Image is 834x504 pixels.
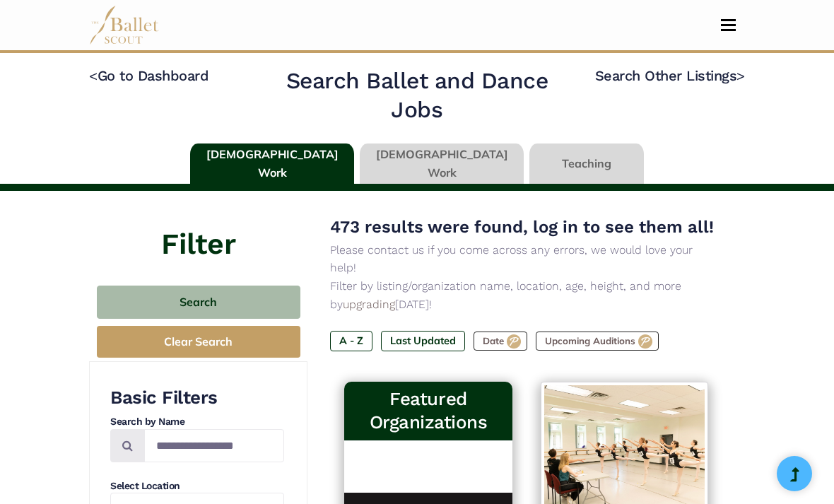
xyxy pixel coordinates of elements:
code: < [89,66,98,84]
label: Last Updated [381,331,465,351]
button: Search [97,286,300,319]
li: [DEMOGRAPHIC_DATA] Work [187,143,357,184]
a: Search Other Listings> [595,67,745,84]
label: Date [474,332,527,351]
h4: Search by Name [110,415,284,429]
button: Clear Search [97,326,300,358]
li: [DEMOGRAPHIC_DATA] Work [357,143,527,184]
a: upgrading [343,298,395,311]
a: <Go to Dashboard [89,67,208,84]
p: Please contact us if you come across any errors, we would love your help! [330,241,722,277]
h4: Filter [89,191,307,264]
h3: Basic Filters [110,386,284,410]
label: A - Z [330,331,372,351]
span: 473 results were found, log in to see them all! [330,217,714,237]
label: Upcoming Auditions [536,332,659,351]
h2: Search Ballet and Dance Jobs [278,66,556,125]
p: Filter by listing/organization name, location, age, height, and more by [DATE]! [330,277,722,313]
h4: Select Location [110,479,284,493]
button: Toggle navigation [712,18,745,32]
h3: Featured Organizations [356,387,500,435]
li: Teaching [527,143,647,184]
input: Search by names... [144,429,284,462]
code: > [736,66,745,84]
